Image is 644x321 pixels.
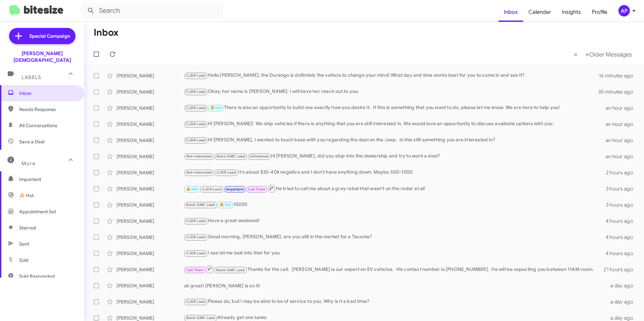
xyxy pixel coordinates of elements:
div: [PERSON_NAME] [117,137,184,144]
span: CJDR Lead [202,187,222,191]
a: Inbox [498,2,523,22]
button: Next [581,47,636,61]
a: Calendar [523,2,556,22]
div: [PERSON_NAME] [117,282,184,289]
span: CJDR Lead [186,235,206,239]
span: Unfinished [250,154,268,158]
div: Hi [PERSON_NAME], did you stop into the dealership and try to work a deal? [184,152,606,160]
span: Sold Responded [19,273,55,280]
div: [PERSON_NAME] [117,105,184,111]
span: Older Messages [589,51,632,58]
span: Inbox [19,90,76,97]
div: Please do, but I may be able to be of service to you. Why is it a bad time? [184,298,606,306]
div: [PERSON_NAME] [117,298,184,305]
span: CJDR Lead [186,251,206,255]
span: Sold [19,257,29,263]
span: More [22,160,35,167]
div: There is also an opportunity to build one exactly how you desire it. If this is something that yo... [184,104,606,112]
span: 🔥 Hot [186,187,198,191]
span: Needs Response [19,106,76,113]
span: CJDR Lead [186,299,206,304]
div: an hour ago [606,105,639,111]
div: 4 hours ago [606,218,639,224]
span: Buick GMC Lead [186,316,215,320]
div: [PERSON_NAME] [117,218,184,224]
button: AP [613,5,637,16]
span: « [574,50,578,59]
div: [PERSON_NAME] [117,185,184,192]
span: Call Them [186,268,204,272]
div: [PERSON_NAME] [117,72,184,79]
div: Thanks for the call. [PERSON_NAME] is our expert on EV vehicles. His contact number is [PHONE_NUM... [184,265,604,274]
div: [PERSON_NAME] [117,234,184,241]
div: 35 minutes ago [598,88,639,95]
div: an hour ago [606,137,639,144]
nav: Page navigation example [570,47,636,61]
div: 21 hours ago [604,266,639,273]
div: a day ago [606,282,639,289]
span: CJDR Lead [217,170,236,175]
span: CJDR Lead [186,219,206,223]
span: Starred [19,224,36,231]
span: » [585,50,589,59]
div: a day ago [606,298,639,305]
a: Profile [586,2,613,22]
div: an hour ago [606,153,639,160]
a: Insights [556,2,586,22]
div: 4 hours ago [606,250,639,257]
div: an hour ago [606,121,639,128]
div: [PERSON_NAME] [117,121,184,128]
span: Important [226,187,244,191]
span: Buick GMC Lead [217,154,246,158]
div: He tried to call me about a grey rebel that wasn't on the radar at all [184,184,606,193]
a: Special Campaign [9,28,75,44]
div: [PERSON_NAME] [117,153,184,160]
div: Hello [PERSON_NAME], the Durango is definitely the vehicle to change your mind! What day and time... [184,72,599,79]
span: Save a Deal [19,138,44,145]
span: CJDR Lead [186,73,206,78]
span: All Conversations [19,122,57,129]
div: Have a great weekend! [184,217,606,225]
div: [PERSON_NAME] [117,266,184,273]
div: AP [618,5,630,16]
span: Special Campaign [29,33,70,39]
span: Appointment Set [19,208,56,215]
button: Previous [570,47,582,61]
input: Search [82,3,223,19]
div: [PERSON_NAME] [117,202,184,208]
div: 2 hours ago [606,169,639,176]
div: [PERSON_NAME] [117,169,184,176]
span: CJDR Lead [186,90,206,94]
div: Good morning, [PERSON_NAME], are you still in the market for a Tacoma? [184,233,606,241]
span: Important [19,176,76,183]
span: Buick GMC Lead [186,203,215,207]
span: Not-Interested [186,154,212,158]
div: ok great! [PERSON_NAME] is on it! [184,282,606,289]
span: CJDR Lead [186,106,206,110]
h1: Inbox [94,27,119,38]
span: Sent [19,241,29,247]
div: 4 hours ago [606,234,639,241]
div: [PERSON_NAME] [117,250,184,257]
div: I see let me look into that for you. [184,249,606,257]
span: Labels [22,74,41,80]
div: Hi [PERSON_NAME]! We ship vehicles if there is anything that you are still interested in. We woul... [184,120,606,128]
span: 🔥 Hot [19,192,34,199]
span: CJDR Lead [186,138,206,142]
div: 3 hours ago [606,202,639,208]
div: 10200 [184,201,606,209]
span: CJDR Lead [186,122,206,126]
div: It's about $35-40k negative and I don't have anything down. Maybe 500-1000 [184,169,606,176]
span: Not-Interested [186,170,212,175]
span: 🔥 Hot [210,106,222,110]
div: 3 hours ago [606,185,639,192]
div: Hi [PERSON_NAME], I wanted to touch base with you regarding the deal on the Jeep. Is this still s... [184,136,606,144]
div: [PERSON_NAME] [117,88,184,95]
div: Okay, her name is [PERSON_NAME]. I will have her reach out to you. [184,88,598,96]
div: 16 minutes ago [599,72,639,79]
span: Buick GMC Lead [216,268,245,272]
